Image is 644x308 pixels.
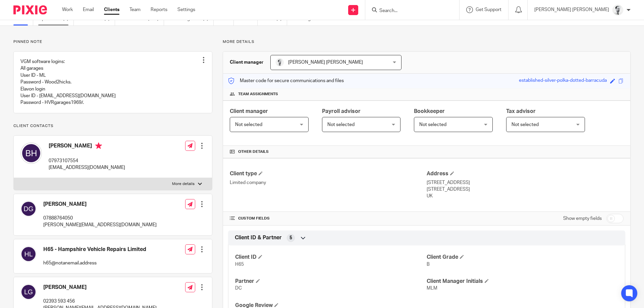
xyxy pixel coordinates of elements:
[427,262,430,267] span: B
[43,201,157,208] h4: [PERSON_NAME]
[322,109,361,114] span: Payroll advisor
[49,142,125,151] h4: [PERSON_NAME]
[151,6,167,13] a: Reports
[563,215,602,222] label: Show empty fields
[230,109,268,114] span: Client manager
[104,6,119,13] a: Clients
[419,122,446,127] span: Not selected
[43,298,157,305] p: 02393 593 456
[512,122,539,127] span: Not selected
[238,149,269,155] span: Other details
[235,262,244,267] span: H65
[276,58,284,66] img: Mass_2025.jpg
[427,170,624,177] h4: Address
[476,7,501,12] span: Get Support
[327,122,355,127] span: Not selected
[228,77,344,84] p: Master code for secure communications and files
[223,39,631,45] p: More details
[379,8,439,14] input: Search
[172,181,195,187] p: More details
[43,246,146,253] h4: H65 - Hampshire Vehicle Repairs Limited
[43,260,146,266] p: h65@notanemail.address
[506,109,536,114] span: Tax advisor
[427,278,618,285] h4: Client Manager Initials
[427,179,624,186] p: [STREET_ADDRESS]
[43,284,157,291] h4: [PERSON_NAME]
[289,235,292,241] span: 5
[235,278,427,285] h4: Partner
[612,5,623,15] img: Mass_2025.jpg
[43,215,157,222] p: 07888764050
[20,284,37,300] img: svg%3E
[13,39,212,45] p: Pinned note
[230,59,264,66] h3: Client manager
[129,6,141,13] a: Team
[62,6,73,13] a: Work
[13,123,212,129] p: Client contacts
[95,142,102,149] i: Primary
[427,286,437,291] span: MLM
[13,5,47,14] img: Pixie
[230,179,427,186] p: Limited company
[177,6,195,13] a: Settings
[414,109,445,114] span: Bookkeeper
[235,122,262,127] span: Not selected
[288,60,363,65] span: [PERSON_NAME] [PERSON_NAME]
[534,6,609,13] p: [PERSON_NAME] [PERSON_NAME]
[519,77,607,85] div: established-silver-polka-dotted-barracuda
[427,186,624,193] p: [STREET_ADDRESS]
[20,246,37,262] img: svg%3E
[49,164,125,171] p: [EMAIL_ADDRESS][DOMAIN_NAME]
[20,142,42,164] img: svg%3E
[427,193,624,199] p: UK
[235,286,242,291] span: DC
[230,170,427,177] h4: Client type
[230,216,427,221] h4: CUSTOM FIELDS
[235,254,427,261] h4: Client ID
[83,6,94,13] a: Email
[235,234,282,241] span: Client ID & Partner
[43,222,157,228] p: [PERSON_NAME][EMAIL_ADDRESS][DOMAIN_NAME]
[20,201,37,217] img: svg%3E
[238,91,278,97] span: Team assignments
[49,158,125,164] p: 07973107554
[427,254,618,261] h4: Client Grade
